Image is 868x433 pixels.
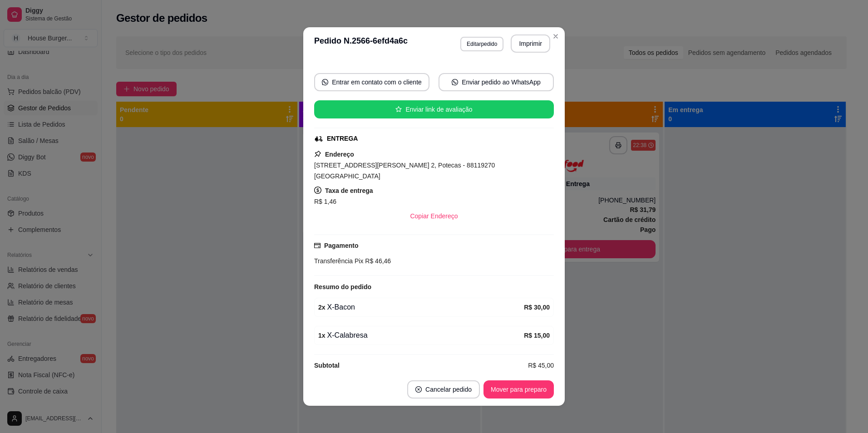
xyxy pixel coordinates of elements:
[439,73,554,91] button: whats-appEnviar pedido ao WhatsApp
[483,380,554,399] button: Mover para preparo
[314,100,554,118] button: starEnviar link de avaliação
[314,283,371,290] strong: Resumo do pedido
[528,360,554,370] span: R$ 45,00
[318,304,325,311] strong: 2 x
[314,162,495,180] span: [STREET_ADDRESS][PERSON_NAME] 2, Potecas - 88119270 [GEOGRAPHIC_DATA]
[524,332,550,339] strong: R$ 15,00
[314,73,429,91] button: whats-appEntrar em contato com o cliente
[314,242,321,249] span: credit-card
[318,332,325,339] strong: 1 x
[327,134,358,143] div: ENTREGA
[314,257,363,265] span: Transferência Pix
[511,34,550,53] button: Imprimir
[314,362,340,369] strong: Subtotal
[314,198,336,205] span: R$ 1,46
[548,29,563,44] button: Close
[325,151,354,158] strong: Endereço
[395,106,402,113] span: star
[403,207,465,225] button: Copiar Endereço
[407,380,480,399] button: close-circleCancelar pedido
[314,187,321,194] span: dollar
[318,302,524,313] div: X-Bacon
[314,150,321,157] span: pushpin
[524,304,550,311] strong: R$ 30,00
[318,330,524,341] div: X-Calabresa
[452,79,458,85] span: whats-app
[314,34,408,53] h3: Pedido N. 2566-6efd4a6c
[415,386,422,393] span: close-circle
[363,257,391,265] span: R$ 46,46
[324,242,358,249] strong: Pagamento
[325,187,373,194] strong: Taxa de entrega
[322,79,328,85] span: whats-app
[460,37,503,51] button: Editarpedido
